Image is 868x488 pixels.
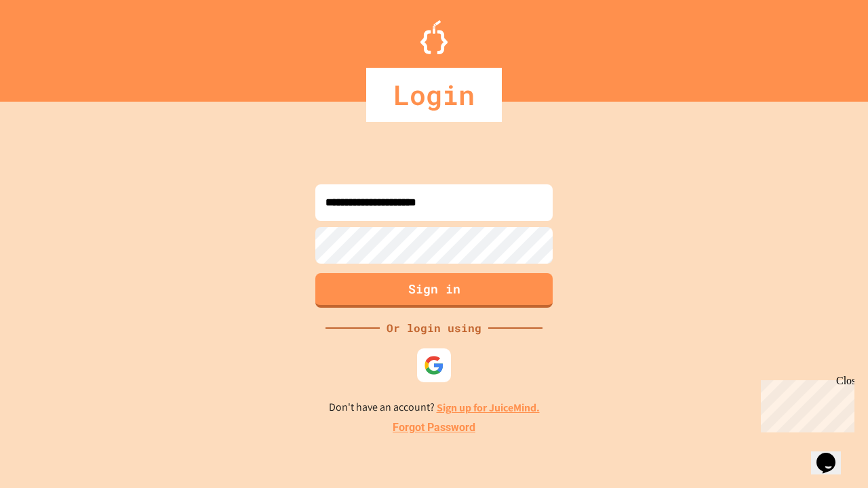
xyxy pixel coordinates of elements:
img: google-icon.svg [424,355,444,375]
iframe: chat widget [755,375,854,432]
button: Sign in [315,273,553,308]
a: Sign up for JuiceMind. [437,401,540,415]
div: Chat with us now!Close [5,5,94,86]
iframe: chat widget [811,434,854,474]
a: Forgot Password [393,420,475,436]
div: Login [366,68,502,122]
img: Logo.svg [420,20,448,54]
p: Don't have an account? [329,399,540,416]
div: Or login using [380,320,488,336]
